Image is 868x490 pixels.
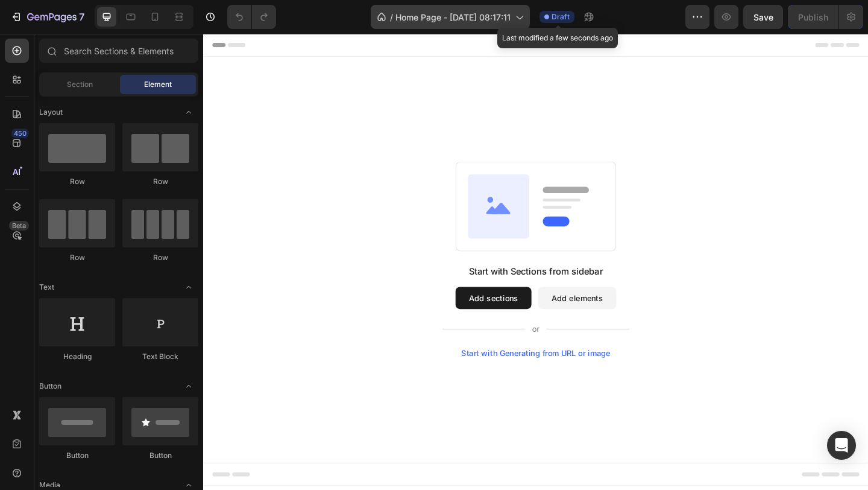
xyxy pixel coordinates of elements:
div: Row [39,176,115,187]
div: Publish [798,11,828,24]
p: 7 [79,10,84,24]
span: Save [753,12,773,22]
div: 450 [11,129,29,138]
span: Toggle open [179,278,198,297]
button: Add elements [364,275,449,299]
span: Toggle open [179,103,198,122]
input: Search Sections & Elements [39,39,198,63]
div: Start with Generating from URL or image [281,343,443,352]
span: Layout [39,107,63,118]
div: Open Intercom Messenger [827,431,856,460]
span: Section [67,79,93,90]
div: Button [122,450,198,461]
span: Button [39,381,61,392]
span: Draft [552,11,570,22]
span: Toggle open [179,377,198,396]
div: Undo/Redo [227,5,276,29]
div: Row [122,252,198,263]
div: Start with Sections from sidebar [289,251,435,266]
div: Beta [9,221,29,231]
button: Publish [788,5,838,29]
iframe: Design area [203,34,868,490]
div: Row [39,252,115,263]
div: Row [122,176,198,187]
span: Element [144,79,172,90]
div: Heading [39,351,115,362]
span: Home Page - [DATE] 08:17:11 [395,11,511,24]
button: Save [743,5,783,29]
button: Add sections [274,275,357,299]
div: Button [39,450,115,461]
div: Text Block [122,351,198,362]
button: 7 [5,5,90,29]
span: / [390,11,393,24]
span: Text [39,282,54,293]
